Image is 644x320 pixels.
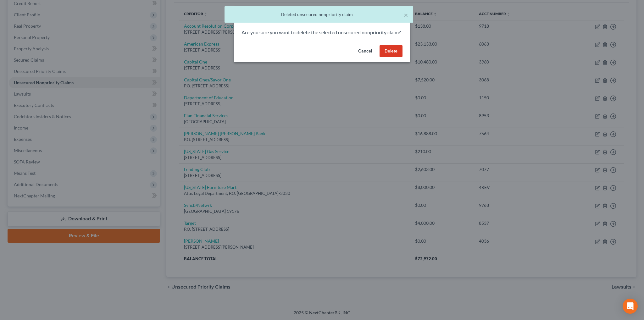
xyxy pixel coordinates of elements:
[230,11,408,18] div: Deleted unsecured nonpriority claim
[353,45,377,58] button: Cancel
[241,29,402,36] p: Are you sure you want to delete the selected unsecured nonpriority claim?
[404,11,408,19] button: ×
[623,299,638,314] div: Open Intercom Messenger
[380,45,402,58] button: Delete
